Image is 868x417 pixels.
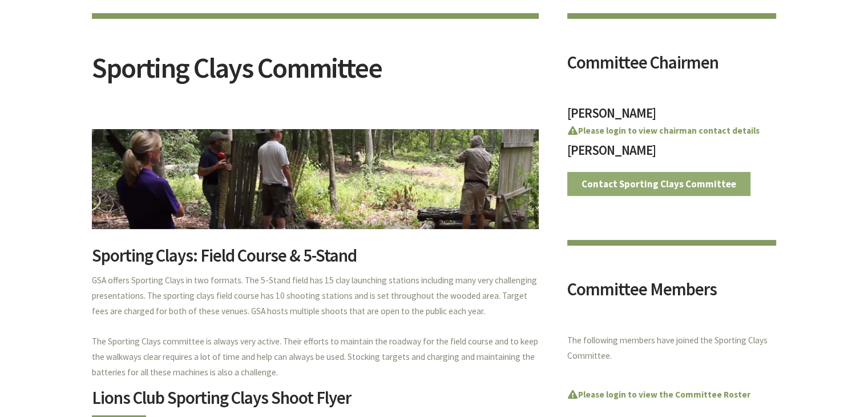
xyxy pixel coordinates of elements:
h2: Sporting Clays Committee [92,54,539,97]
p: GSA offers Sporting Clays in two formats. The 5-Stand field has 15 clay launching stations includ... [92,273,539,380]
h2: Committee Members [567,280,777,307]
h2: Committee Chairmen [567,54,777,80]
h2: Lions Club Sporting Clays Shoot Flyer [92,389,539,415]
h3: [PERSON_NAME] [567,143,777,163]
h2: Sporting Clays: Field Course & 5-Stand [92,247,539,273]
a: Please login to view chairman contact details [567,125,760,136]
p: The following members have joined the Sporting Clays Committee. [567,333,777,364]
a: Contact Sporting Clays Committee [567,172,751,196]
h3: [PERSON_NAME] [567,106,777,126]
a: Please login to view the Committee Roster [567,389,750,400]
